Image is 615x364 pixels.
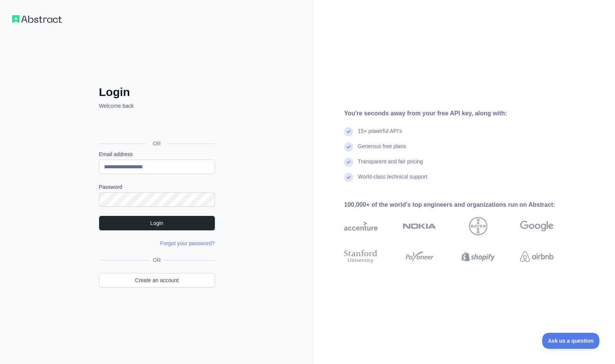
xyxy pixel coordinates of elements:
button: Login [99,216,215,230]
img: payoneer [403,248,436,265]
img: check mark [344,127,353,136]
label: Password [99,183,215,191]
img: check mark [344,173,353,182]
div: You're seconds away from your free API key, along with: [344,109,578,118]
iframe: Toggle Customer Support [542,333,600,349]
img: accenture [344,217,378,235]
img: airbnb [520,248,554,265]
a: Create an account [99,273,215,287]
img: check mark [344,158,353,167]
span: OR [147,140,167,147]
img: Workflow [12,15,62,23]
img: google [520,217,554,235]
iframe: Botón Iniciar sesión con Google [95,118,217,135]
p: Welcome back [99,102,215,110]
div: 15+ powerful API's [358,127,402,142]
div: 100,000+ of the world's top engineers and organizations run on Abstract: [344,200,578,209]
img: check mark [344,142,353,152]
div: Transparent and fair pricing [358,158,423,173]
img: nokia [403,217,436,235]
img: bayer [469,217,487,235]
img: stanford university [344,248,378,265]
div: Generous free plans [358,142,406,158]
div: World-class technical support [358,173,428,188]
h2: Login [99,85,215,99]
label: Email address [99,150,215,158]
span: OR [150,256,164,264]
a: Forgot your password? [160,240,215,246]
img: shopify [461,248,495,265]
